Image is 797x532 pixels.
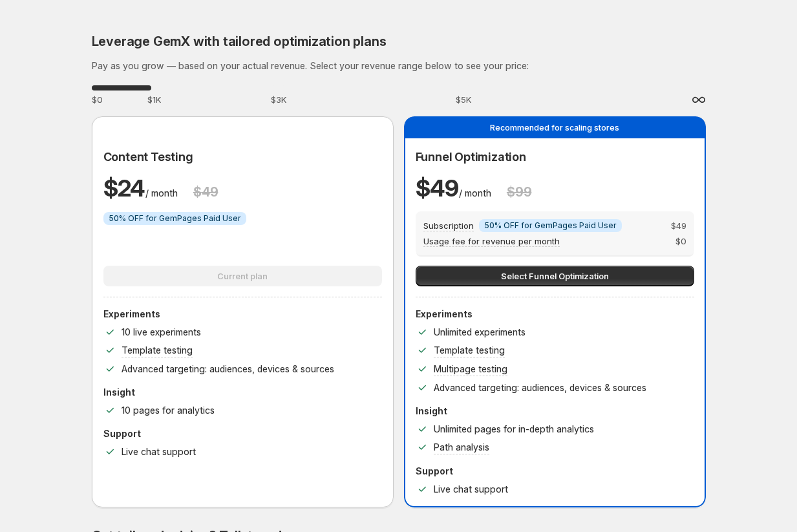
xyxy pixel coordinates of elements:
[271,94,286,105] span: $3K
[434,423,594,436] p: Unlimited pages for in-depth analytics
[507,184,531,200] h3: $ 99
[456,94,471,105] span: $5K
[434,441,489,454] p: Path analysis
[122,344,193,357] p: Template testing
[675,235,686,248] span: $ 0
[671,219,686,232] span: $ 49
[103,174,145,202] span: $ 24
[92,59,706,72] h3: Pay as you grow — based on your actual revenue. Select your revenue range below to see your price:
[416,405,694,418] p: Insight
[434,381,646,394] p: Advanced targeting: audiences, devices & sources
[501,270,609,282] span: Select Funnel Optimization
[92,34,706,49] h2: Leverage GemX with tailored optimization plans
[434,326,526,339] p: Unlimited experiments
[122,445,196,458] p: Live chat support
[416,308,694,321] p: Experiments
[103,173,178,204] p: / month
[416,150,526,164] span: Funnel Optimization
[122,326,201,339] p: 10 live experiments
[490,123,619,133] span: Recommended for scaling stores
[416,174,459,202] span: $ 49
[122,404,215,417] p: 10 pages for analytics
[434,483,508,496] p: Live chat support
[416,266,694,286] button: Select Funnel Optimization
[103,427,382,440] p: Support
[92,94,103,105] span: $0
[423,220,474,231] span: Subscription
[109,213,241,224] span: 50% OFF for GemPages Paid User
[147,94,161,105] span: $1K
[484,220,617,231] span: 50% OFF for GemPages Paid User
[103,386,382,399] p: Insight
[434,344,505,357] p: Template testing
[103,308,382,321] p: Experiments
[122,363,334,376] p: Advanced targeting: audiences, devices & sources
[103,150,193,164] span: Content Testing
[434,363,507,376] p: Multipage testing
[416,465,694,478] p: Support
[193,184,218,200] h3: $ 49
[423,236,560,247] span: Usage fee for revenue per month
[416,173,491,204] p: / month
